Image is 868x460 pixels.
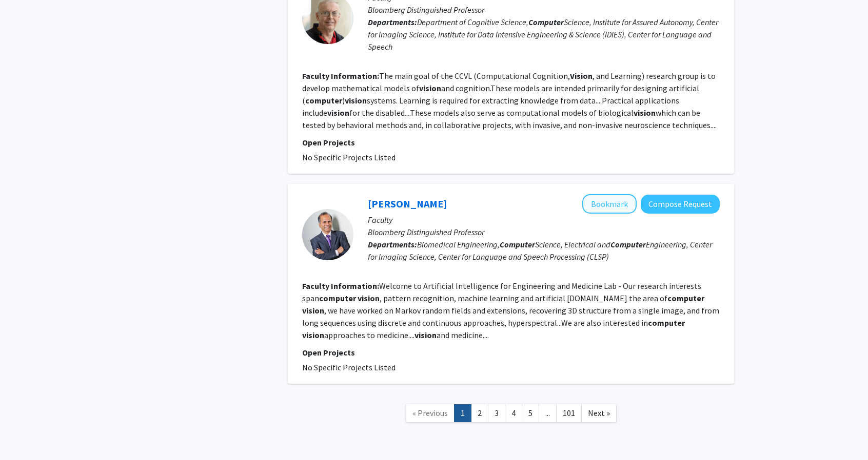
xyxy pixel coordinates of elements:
[648,318,685,328] b: computer
[368,239,712,262] span: Biomedical Engineering, Science, Electrical and Engineering, Center for Imaging Science, Center f...
[667,293,704,303] b: computer
[412,408,448,418] span: « Previous
[588,408,610,418] span: Next »
[406,404,455,422] a: Previous Page
[302,362,396,372] span: No Specific Projects Listed
[358,293,380,303] b: vision
[610,239,646,249] b: Computer
[8,414,44,452] iframe: Chat
[471,404,488,422] a: 2
[302,346,720,359] p: Open Projects
[302,281,379,291] b: Faculty Information:
[581,404,617,422] a: Next
[505,404,522,422] a: 4
[454,404,471,422] a: 1
[302,330,324,340] b: vision
[582,194,637,214] button: Add Rama Chellappa to Bookmarks
[302,305,324,316] b: vision
[528,17,564,27] b: Computer
[634,108,656,118] b: vision
[368,197,447,210] a: [PERSON_NAME]
[556,404,582,422] a: 101
[368,239,417,249] b: Departments:
[641,195,720,214] button: Compose Request to Rama Chellappa
[570,71,593,81] b: Vision
[545,408,550,418] span: ...
[327,108,349,118] b: vision
[302,152,396,162] span: No Specific Projects Listed
[368,4,720,16] p: Bloomberg Distinguished Professor
[488,404,505,422] a: 3
[288,394,734,435] nav: Page navigation
[302,71,717,130] fg-read-more: The main goal of the CCVL (Computational Cognition, , and Learning) research group is to develop ...
[302,281,719,340] fg-read-more: Welcome to Artificial Intelligence for Engineering and Medicine Lab - Our research interests span...
[302,71,379,81] b: Faculty Information:
[319,293,356,303] b: computer
[368,17,417,27] b: Departments:
[368,214,720,226] p: Faculty
[419,83,441,93] b: vision
[415,330,437,340] b: vision
[302,136,720,149] p: Open Projects
[368,226,720,238] p: Bloomberg Distinguished Professor
[305,95,342,106] b: computer
[500,239,535,249] b: Computer
[368,17,718,52] span: Department of Cognitive Science, Science, Institute for Assured Autonomy, Center for Imaging Scie...
[345,95,367,106] b: vision
[522,404,539,422] a: 5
